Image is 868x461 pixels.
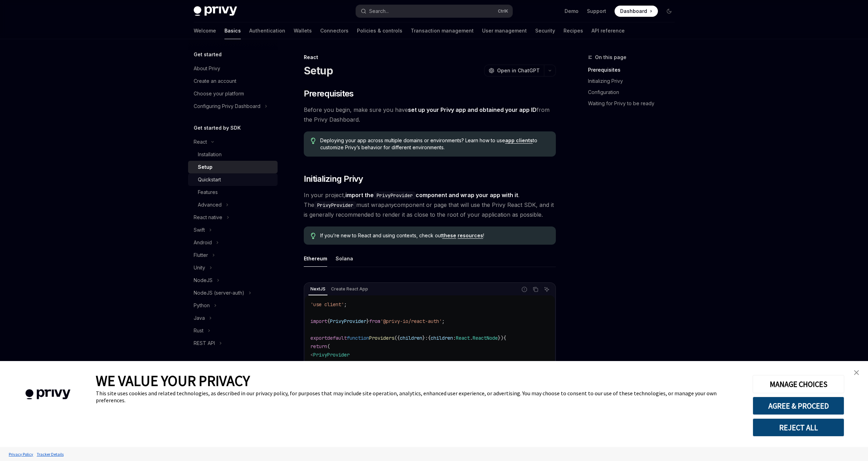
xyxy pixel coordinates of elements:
[311,138,316,144] svg: Tip
[304,173,363,185] span: Initializing Privy
[7,448,35,460] a: Privacy Policy
[595,53,626,62] span: On this page
[503,335,506,341] span: {
[304,88,354,99] span: Prerequisites
[327,335,347,341] span: default
[422,335,425,341] span: }
[194,22,216,39] a: Welcome
[620,8,647,15] span: Dashboard
[345,192,518,199] strong: import the component and wrap your app with it
[310,335,327,341] span: export
[96,390,742,404] div: This site uses cookies and related technologies, as described in our privacy policy, for purposes...
[188,337,278,350] button: Toggle REST API section
[96,372,250,390] span: WE VALUE YOUR PRIVACY
[294,22,312,39] a: Wallets
[564,22,583,39] a: Recipes
[194,213,222,222] div: React native
[194,50,222,59] h5: Get started
[194,339,215,347] div: REST API
[588,64,680,75] a: Prerequisites
[327,343,330,350] span: (
[473,335,498,341] span: ReactNode
[854,370,859,375] img: close banner
[498,8,508,14] span: Ctrl K
[194,226,205,234] div: Swift
[308,285,328,293] div: NextJS
[194,77,236,85] div: Create an account
[194,301,210,310] div: Python
[482,22,527,39] a: User management
[194,64,220,73] div: About Privy
[588,75,680,87] a: Initializing Privy
[366,318,369,324] span: }
[194,138,207,146] div: React
[753,397,844,415] button: AGREE & PROCEED
[188,199,278,211] button: Toggle Advanced section
[188,173,278,186] a: Quickstart
[188,136,278,148] button: Toggle React section
[431,335,453,341] span: children
[531,285,540,294] button: Copy the contents from the code block
[347,335,369,341] span: function
[324,360,327,366] span: =
[188,299,278,312] button: Toggle Python section
[849,366,863,380] a: close banner
[311,233,316,239] svg: Tip
[194,326,203,335] div: Rust
[198,163,213,171] div: Setup
[198,201,222,209] div: Advanced
[188,324,278,337] button: Toggle Rust section
[194,238,212,247] div: Android
[188,62,278,75] a: About Privy
[188,274,278,287] button: Toggle NodeJS section
[188,100,278,113] button: Toggle Configuring Privy Dashboard section
[327,360,380,366] span: "your-privy-app-id"
[304,190,556,219] span: In your project, . The must wrap component or page that will use the Privy React SDK, and it is g...
[587,8,606,15] a: Support
[194,289,244,297] div: NodeJS (server-auth)
[188,186,278,199] a: Features
[194,124,241,132] h5: Get started by SDK
[369,7,389,15] div: Search...
[35,448,65,460] a: Tracker Details
[194,314,205,322] div: Java
[615,6,658,17] a: Dashboard
[188,87,278,100] a: Choose your platform
[442,318,445,324] span: ;
[369,335,394,341] span: Providers
[304,250,327,267] button: Ethereum
[310,343,327,350] span: return
[198,150,222,159] div: Installation
[336,250,353,267] button: Solana
[591,22,625,39] a: API reference
[188,249,278,261] button: Toggle Flutter section
[188,148,278,161] a: Installation
[458,232,483,239] a: resources
[224,22,241,39] a: Basics
[310,318,327,324] span: import
[442,232,456,239] a: these
[753,418,844,437] button: REJECT ALL
[505,137,533,144] a: app clients
[310,352,313,358] span: <
[304,64,333,77] h1: Setup
[394,335,400,341] span: ({
[535,22,555,39] a: Security
[304,105,556,124] span: Before you begin, make sure you have from the Privy Dashboard.
[320,22,349,39] a: Connectors
[194,264,205,272] div: Unity
[356,5,512,17] button: Open search
[330,318,366,324] span: PrivyProvider
[374,192,416,199] code: PrivyProvider
[249,22,285,39] a: Authentication
[194,89,244,98] div: Choose your platform
[198,175,221,184] div: Quickstart
[542,285,551,294] button: Ask AI
[484,65,544,77] button: Open in ChatGPT
[565,8,579,15] a: Demo
[314,201,356,209] code: PrivyProvider
[498,335,503,341] span: })
[385,201,394,208] em: any
[520,285,529,294] button: Report incorrect code
[188,224,278,236] button: Toggle Swift section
